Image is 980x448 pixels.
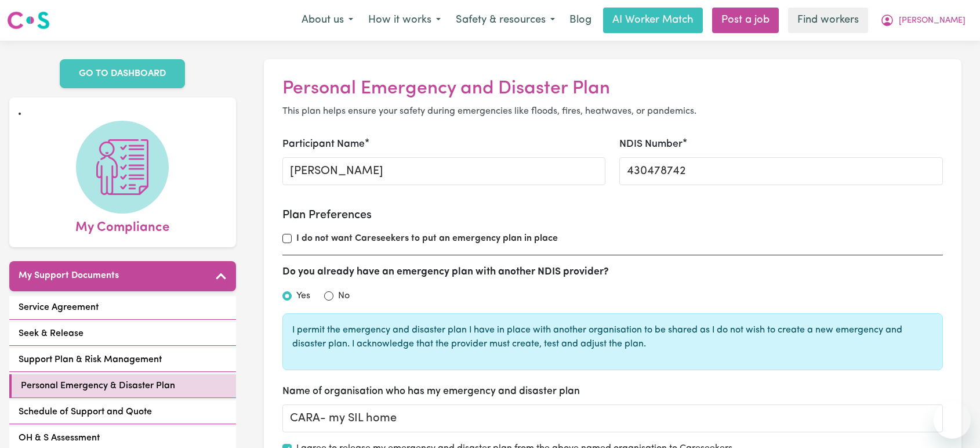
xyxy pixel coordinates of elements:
span: OH & S Assessment [19,431,100,445]
a: GO TO DASHBOARD [60,59,185,88]
label: Yes [296,289,310,303]
button: About us [294,8,361,32]
iframe: Button to launch messaging window [934,402,971,439]
a: Careseekers logo [7,7,50,34]
label: Do you already have an emergency plan with another NDIS provider? [282,265,609,280]
a: Seek & Release [9,322,236,346]
p: This plan helps ensure your safety during emergencies like floods, fires, heatwaves, or pandemics. [282,104,943,118]
button: How it works [361,8,448,32]
strong: I do not want Careseekers to put an emergency plan in place [296,234,558,243]
span: My Compliance [75,214,169,238]
span: Personal Emergency & Disaster Plan [21,379,175,393]
a: Post a job [712,8,779,33]
span: [PERSON_NAME] [899,15,966,27]
button: My Account [873,8,973,32]
button: My Support Documents [9,261,236,291]
label: NDIS Number [619,137,683,152]
label: No [338,289,350,303]
h3: Plan Preferences [282,208,943,222]
span: Support Plan & Risk Management [19,353,162,367]
span: Schedule of Support and Quote [19,405,152,419]
a: Blog [562,8,598,33]
span: Seek & Release [19,327,84,341]
span: Service Agreement [19,301,99,315]
p: I permit the emergency and disaster plan I have in place with another organisation to be shared a... [292,323,934,351]
button: Safety & resources [448,8,562,32]
a: Service Agreement [9,296,236,320]
a: Support Plan & Risk Management [9,348,236,372]
h5: My Support Documents [19,270,119,281]
a: AI Worker Match [603,8,703,33]
label: Name of organisation who has my emergency and disaster plan [282,384,580,399]
label: Participant Name [282,137,365,152]
a: My Compliance [19,121,227,238]
img: Careseekers logo [7,10,50,31]
h2: Personal Emergency and Disaster Plan [282,78,943,100]
a: Schedule of Support and Quote [9,400,236,424]
a: Find workers [788,8,868,33]
a: Personal Emergency & Disaster Plan [9,374,236,398]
